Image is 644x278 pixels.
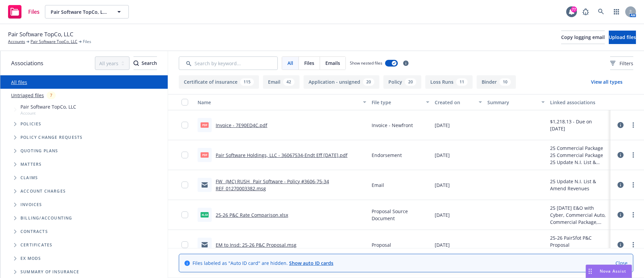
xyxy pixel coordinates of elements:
div: 25 [DATE] E&O with Cyber, Commercial Auto, Commercial Package, Commercial Umbrella Renewal [550,204,608,226]
span: Proposal [372,241,391,248]
div: Name [198,99,359,106]
span: pdf [201,122,209,127]
span: Quoting plans [20,149,58,153]
div: 115 [240,78,254,86]
a: Report a Bug [579,5,592,18]
button: File type [369,94,432,110]
a: Invoice - 7E90ED4C.pdf [216,122,267,128]
a: more [629,121,637,129]
a: Show auto ID cards [289,260,333,266]
a: Search [594,5,608,18]
input: Select all [181,99,188,106]
input: Toggle Row Selected [181,152,188,158]
button: Upload files [609,31,636,44]
div: 25 Update N.I. List & Amend Revenues [550,159,608,166]
div: Summary [487,99,538,106]
a: Close [615,260,628,267]
span: [DATE] [435,182,450,189]
button: Linked associations [547,94,610,110]
span: Account charges [20,189,66,193]
span: pdf [201,152,209,157]
button: Created on [432,94,484,110]
div: 77 [571,6,577,12]
span: Policies [20,122,42,126]
button: Binder [477,75,516,89]
span: Claims [20,176,38,180]
a: Switch app [610,5,623,18]
span: Ex Mods [20,256,41,261]
span: Invoice - Newfront [372,122,413,129]
span: Files labeled as "Auto ID card" are hidden. [193,260,333,267]
div: Tree Example [0,102,168,211]
button: SearchSearch [133,56,157,70]
a: Files [5,2,42,21]
span: Endorsement [372,152,402,159]
span: Pair Software TopCo, LLC [20,103,76,110]
div: Linked associations [550,99,608,106]
span: xlsx [201,212,209,217]
a: 25-26 P&C Rate Comparison.xlsx [216,212,288,218]
span: Email [372,182,384,189]
button: Application - unsigned [304,75,379,89]
span: Pair Software TopCo, LLC [8,30,73,39]
span: Matters [20,162,42,166]
div: 7 [47,91,56,99]
div: 11 [456,78,468,86]
div: 42 [283,78,294,86]
span: Files [28,9,40,14]
div: 25-26 PairSfot P&C Proposal [550,234,608,248]
input: Toggle Row Selected [181,182,188,188]
div: 10 [499,78,511,86]
span: Show nested files [350,60,382,66]
span: [DATE] [435,122,450,129]
a: more [629,181,637,189]
button: Loss Runs [425,75,473,89]
div: 25 Commercial Package [550,152,608,159]
span: Copy logging email [561,34,605,40]
span: Billing/Accounting [20,216,72,220]
span: Certificates [20,243,52,247]
button: Nova Assist [586,265,632,278]
a: Pair Software Holdings, LLC - 36067534-Endt Eff [DATE].pdf [216,152,347,158]
div: 25 Update N.I. List & Amend Revenues [550,178,608,192]
button: Pair Software TopCo, LLC [45,5,129,18]
div: 20 [363,78,374,86]
div: 25 Commercial Package [550,145,608,152]
div: Drag to move [586,265,594,278]
span: Account [20,110,76,116]
a: FW_ (MC) RUSH_ Pair Software - Policy #3606-75-34 REF_01270003382.msg [216,178,329,192]
button: Copy logging email [561,31,605,44]
a: Pair Software TopCo, LLC [31,39,77,45]
button: Summary [485,94,548,110]
input: Toggle Row Selected [181,241,188,248]
button: Email [263,75,300,89]
span: Filters [620,60,633,67]
button: Name [195,94,369,110]
span: Contracts [20,230,48,234]
input: Toggle Row Selected [181,211,188,218]
span: Pair Software TopCo, LLC [51,8,109,15]
input: Toggle Row Selected [181,122,188,128]
span: Filters [610,60,633,67]
div: Created on [435,99,474,106]
div: $1,218.13 - Due on [DATE] [550,118,608,132]
a: more [629,151,637,159]
a: Accounts [8,39,25,45]
a: more [629,241,637,249]
span: Summary of insurance [20,270,79,274]
span: Proposal Source Document [372,208,429,222]
a: All files [11,79,27,85]
div: Search [133,57,157,70]
button: Policy [383,75,421,89]
span: [DATE] [435,211,450,219]
input: Search by keyword... [179,56,278,70]
a: EM to Insd: 25-26 P&C Proposal.msg [216,242,297,248]
button: Certificate of insurance [179,75,259,89]
span: Emails [325,59,340,67]
span: [DATE] [435,152,450,159]
span: Files [304,59,314,67]
span: Invoices [20,203,42,207]
a: more [629,211,637,219]
a: Untriaged files [11,92,44,99]
button: View all types [580,75,633,89]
